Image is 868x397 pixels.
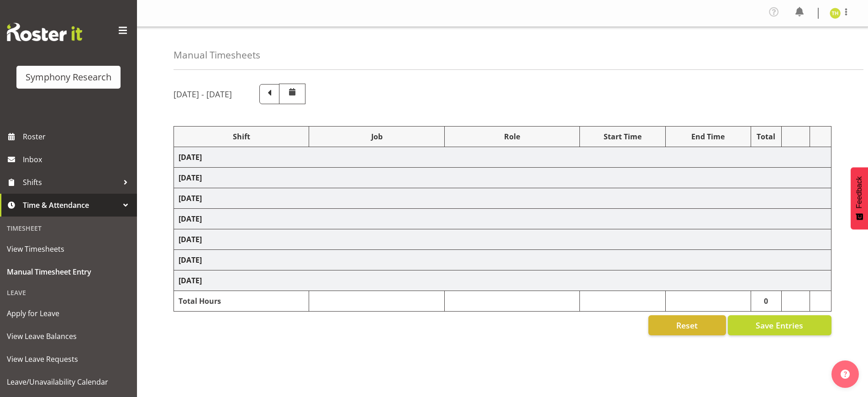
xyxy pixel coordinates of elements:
td: Total Hours [174,291,309,312]
span: Feedback [855,176,863,208]
td: [DATE] [174,209,831,229]
img: help-xxl-2.png [841,370,850,379]
td: [DATE] [174,250,831,270]
div: Job [314,131,439,142]
td: [DATE] [174,270,831,291]
h5: [DATE] - [DATE] [174,89,232,99]
div: Total [756,131,777,142]
span: Manual Timesheet Entry [7,265,130,279]
td: [DATE] [174,168,831,188]
span: Inbox [23,153,132,166]
div: End Time [670,131,746,142]
span: Roster [23,130,132,143]
div: Start Time [584,131,660,142]
div: Shift [179,131,304,142]
button: Feedback - Show survey [851,167,868,229]
div: Leave [2,283,135,302]
div: Role [449,131,575,142]
div: Symphony Research [26,70,111,84]
span: Apply for Leave [7,307,130,320]
a: View Leave Requests [2,348,135,371]
h4: Manual Timesheets [174,50,260,60]
img: tristan-healley11868.jpg [830,8,841,19]
td: [DATE] [174,229,831,250]
a: Manual Timesheet Entry [2,260,135,283]
td: [DATE] [174,147,831,168]
img: Rosterit website logo [7,23,82,41]
span: View Timesheets [7,242,130,256]
button: Save Entries [728,315,831,335]
span: Leave/Unavailability Calendar [7,375,130,389]
span: Shifts [23,175,119,189]
span: View Leave Requests [7,352,130,366]
span: Reset [676,319,698,331]
button: Reset [648,315,726,335]
a: Apply for Leave [2,302,135,325]
td: [DATE] [174,188,831,209]
span: Time & Attendance [23,198,119,212]
div: Timesheet [2,219,135,238]
span: Save Entries [756,319,803,331]
a: Leave/Unavailability Calendar [2,371,135,393]
span: View Leave Balances [7,329,130,343]
a: View Leave Balances [2,325,135,348]
td: 0 [751,291,781,312]
a: View Timesheets [2,238,135,260]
